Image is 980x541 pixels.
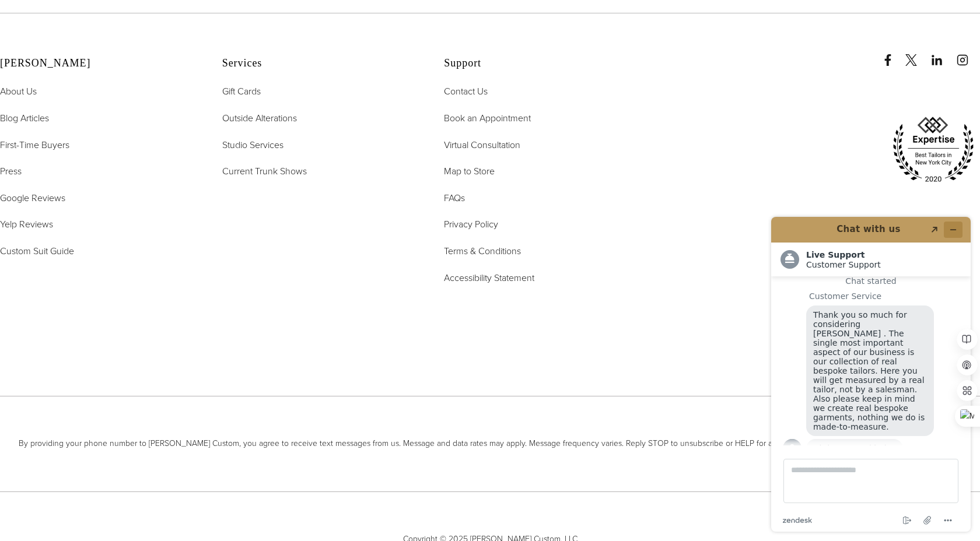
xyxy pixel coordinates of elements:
a: Facebook [882,43,903,66]
a: Gift Cards [222,84,261,99]
span: Studio Services [222,138,283,152]
span: Privacy Policy [444,217,498,231]
span: FAQs [444,191,465,205]
a: Contact Us [444,84,488,99]
a: Studio Services [222,138,283,153]
span: Virtual Consultation [444,138,520,152]
a: Privacy Policy [444,217,498,232]
span: Gift Cards [222,85,261,98]
a: instagram [957,43,980,66]
a: Book an Appointment [444,111,531,126]
a: Virtual Consultation [444,138,520,153]
span: Book an Appointment [444,111,531,125]
nav: Services Footer Nav [222,84,415,178]
a: Accessibility Statement [444,270,534,286]
a: linkedin [931,43,954,66]
span: Contact Us [444,85,488,98]
span: Chat [27,8,51,19]
iframe: Find more information here [762,208,980,541]
span: Accessibility Statement [444,271,534,284]
span: Current Trunk Shows [222,164,307,178]
img: expertise, best tailors in new york city 2020 [887,113,980,187]
h2: Support [444,57,637,70]
nav: Support Footer Nav [444,84,637,285]
span: Outside Alterations [222,111,297,125]
span: Terms & Conditions [444,244,521,258]
a: Current Trunk Shows [222,164,307,179]
h2: Services [222,57,415,70]
a: x/twitter [905,43,929,66]
span: Map to Store [444,164,495,178]
a: Terms & Conditions [444,244,521,259]
a: Outside Alterations [222,111,297,126]
a: FAQs [444,191,465,206]
a: Map to Store [444,164,495,179]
